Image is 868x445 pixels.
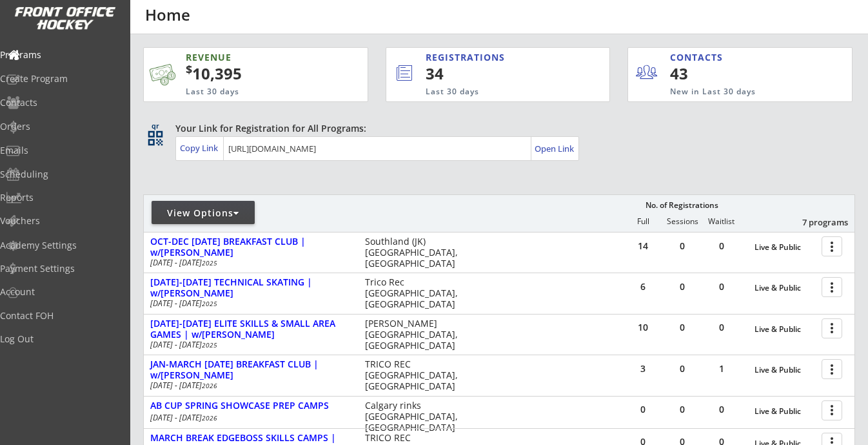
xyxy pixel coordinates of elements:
div: [DATE]-[DATE] ELITE SKILLS & SMALL AREA GAMES | w/[PERSON_NAME] [150,318,351,340]
div: Live & Public [755,366,815,375]
div: Last 30 days [426,87,557,98]
div: [DATE] - [DATE] [150,300,348,307]
div: REVENUE [186,51,310,64]
em: 2025 [202,340,217,349]
div: [DATE] - [DATE] [150,341,348,349]
div: View Options [152,207,255,220]
div: 0 [702,323,741,332]
div: Live & Public [755,325,815,334]
div: Trico Rec [GEOGRAPHIC_DATA], [GEOGRAPHIC_DATA] [365,277,466,309]
div: REGISTRATIONS [426,51,554,64]
div: 14 [624,242,662,251]
div: JAN-MARCH [DATE] BREAKFAST CLUB | w/[PERSON_NAME] [150,359,351,381]
div: 0 [624,405,662,414]
div: TRICO REC [GEOGRAPHIC_DATA], [GEOGRAPHIC_DATA] [365,359,466,391]
div: Live & Public [755,243,815,252]
em: 2025 [202,299,217,308]
div: 7 programs [781,216,848,228]
div: 1 [702,364,741,373]
a: Open Link [535,140,575,158]
em: 2026 [202,381,217,390]
div: CONTACTS [670,51,729,64]
div: [DATE] - [DATE] [150,414,348,422]
div: AB CUP SPRING SHOWCASE PREP CAMPS [150,400,351,411]
div: New in Last 30 days [670,87,792,98]
div: No. of Registrations [642,201,722,210]
sup: $ [186,61,192,77]
div: [DATE]-[DATE] TECHNICAL SKATING | w/[PERSON_NAME] [150,277,351,299]
em: 2026 [202,413,217,422]
div: [DATE] - [DATE] [150,382,348,389]
div: 0 [663,282,702,291]
div: Sessions [663,217,702,226]
div: OCT-DEC [DATE] BREAKFAST CLUB | w/[PERSON_NAME] [150,236,351,258]
div: qr [147,122,163,130]
button: more_vert [822,400,842,420]
div: 0 [663,242,702,251]
div: [DATE] - [DATE] [150,259,348,267]
em: 2025 [202,258,217,267]
button: qr_code [146,129,165,148]
div: Your Link for Registration for All Programs: [175,122,815,135]
button: more_vert [822,236,842,256]
div: Southland (JK) [GEOGRAPHIC_DATA], [GEOGRAPHIC_DATA] [365,236,466,269]
div: 0 [663,323,702,332]
div: Copy Link [180,142,221,154]
div: 10 [624,323,662,332]
div: Live & Public [755,284,815,293]
div: Live & Public [755,407,815,416]
div: 0 [663,405,702,414]
div: 6 [624,282,662,291]
div: 0 [702,282,741,291]
div: 0 [702,405,741,414]
div: 0 [663,364,702,373]
div: 43 [670,63,749,85]
div: Full [624,217,662,226]
button: more_vert [822,359,842,379]
div: 10,395 [186,63,327,85]
div: Last 30 days [186,87,310,98]
div: Open Link [535,143,575,154]
div: 34 [426,63,567,85]
div: 3 [624,364,662,373]
div: 0 [702,242,741,251]
div: Calgary rinks [GEOGRAPHIC_DATA], [GEOGRAPHIC_DATA] [365,400,466,433]
div: Waitlist [702,217,740,226]
div: [PERSON_NAME] [GEOGRAPHIC_DATA], [GEOGRAPHIC_DATA] [365,318,466,351]
button: more_vert [822,318,842,338]
button: more_vert [822,277,842,297]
